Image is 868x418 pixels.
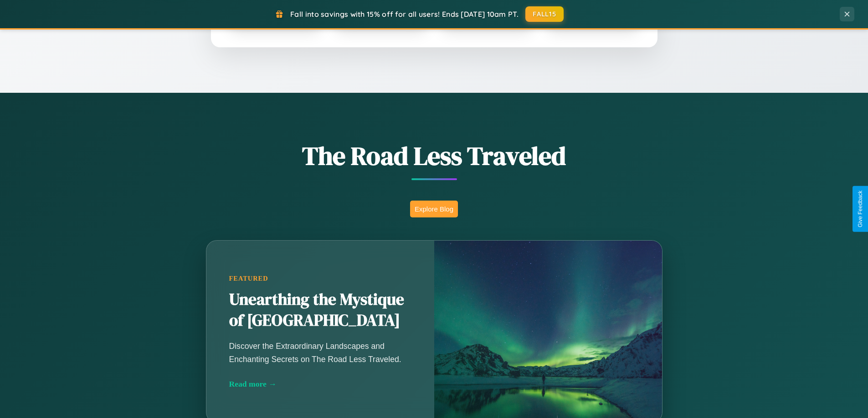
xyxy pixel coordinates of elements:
h2: Unearthing the Mystique of [GEOGRAPHIC_DATA] [229,289,411,331]
span: Fall into savings with 15% off for all users! Ends [DATE] 10am PT. [290,10,519,19]
div: Read more → [229,379,411,389]
div: Featured [229,275,411,282]
div: Give Feedback [857,191,863,227]
button: Explore Blog [410,201,458,217]
h1: The Road Less Traveled [161,138,708,173]
p: Discover the Extraordinary Landscapes and Enchanting Secrets on The Road Less Traveled. [229,340,411,365]
button: FALL15 [525,6,564,22]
